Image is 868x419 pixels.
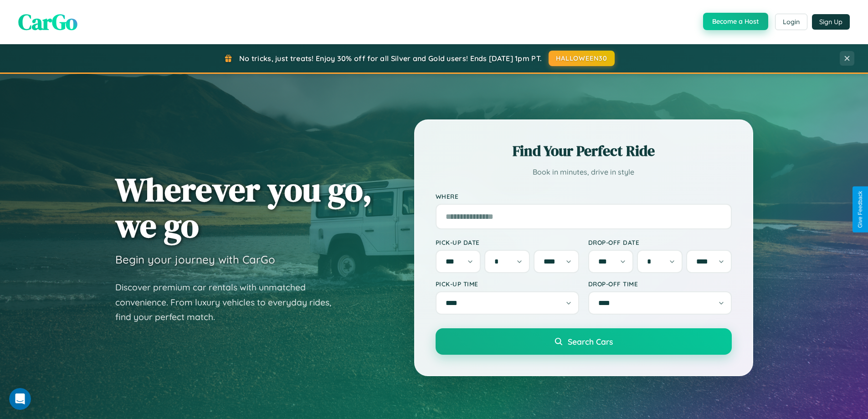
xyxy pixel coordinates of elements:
span: CarGo [18,7,77,37]
label: Pick-up Date [436,238,579,246]
span: Search Cars [568,336,613,347]
label: Drop-off Date [588,238,732,246]
button: Search Cars [436,328,732,355]
label: Drop-off Time [588,280,732,288]
label: Where [436,192,732,200]
div: Give Feedback [857,191,863,228]
h3: Begin your journey with CarGo [115,253,275,266]
button: Sign Up [812,14,850,30]
iframe: Intercom live chat [9,388,31,410]
button: Login [775,14,807,30]
p: Discover premium car rentals with unmatched convenience. From luxury vehicles to everyday rides, ... [115,280,343,325]
p: Book in minutes, drive in style [436,166,732,179]
h2: Find Your Perfect Ride [436,141,732,161]
h1: Wherever you go, we go [115,171,372,243]
button: Become a Host [703,13,768,30]
span: No tricks, just treats! Enjoy 30% off for all Silver and Gold users! Ends [DATE] 1pm PT. [239,54,542,63]
label: Pick-up Time [436,280,579,288]
button: HALLOWEEN30 [549,51,615,66]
